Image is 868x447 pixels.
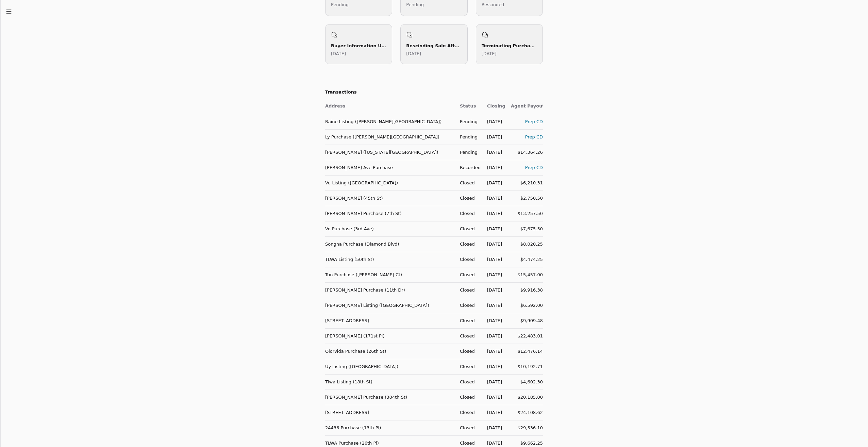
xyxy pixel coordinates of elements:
[454,206,482,221] td: Closed
[511,271,543,278] div: $15,457.00
[454,390,482,405] td: Closed
[511,241,543,248] div: $8,020.25
[476,24,543,64] a: Terminating Purchase and Sale Agreement[DATE]
[511,363,543,370] div: $10,192.71
[482,359,505,374] td: [DATE]
[325,344,454,359] td: Olorvida Purchase (26th St)
[454,252,482,267] td: Closed
[482,420,505,435] td: [DATE]
[325,374,454,390] td: Tlwa Listing (18th St)
[454,175,482,191] td: Closed
[511,424,543,431] div: $29,536.10
[325,221,454,236] td: Vo Purchase (3rd Ave)
[482,175,505,191] td: [DATE]
[325,420,454,435] td: 24436 Purchase (13th Pl)
[511,118,543,125] div: Prep CD
[454,114,482,129] td: Pending
[325,298,454,313] td: [PERSON_NAME] Listing ([GEOGRAPHIC_DATA])
[511,440,543,447] div: $9,662.25
[511,149,543,156] div: $14,364.26
[511,286,543,294] div: $9,916.38
[511,195,543,202] div: $2,750.50
[482,390,505,405] td: [DATE]
[511,332,543,340] div: $22,483.01
[482,114,505,129] td: [DATE]
[454,236,482,252] td: Closed
[406,42,462,49] div: Rescinding Sale After Inspection
[511,133,543,140] div: Prep CD
[454,374,482,390] td: Closed
[325,160,454,175] td: [PERSON_NAME] Ave Purchase
[331,42,386,49] div: Buyer Information Update Request
[325,129,454,145] td: Ly Purchase ([PERSON_NAME][GEOGRAPHIC_DATA])
[325,89,543,96] h2: Transactions
[482,206,505,221] td: [DATE]
[511,409,543,416] div: $24,108.62
[511,164,543,171] div: Prep CD
[482,129,505,145] td: [DATE]
[406,1,462,8] p: Pending
[482,328,505,344] td: [DATE]
[511,179,543,186] div: $6,210.31
[325,145,454,160] td: [PERSON_NAME] ([US_STATE][GEOGRAPHIC_DATA])
[511,210,543,217] div: $13,257.50
[325,24,392,64] a: Buyer Information Update Request[DATE]
[454,313,482,328] td: Closed
[454,221,482,236] td: Closed
[454,405,482,420] td: Closed
[482,267,505,282] td: [DATE]
[511,302,543,309] div: $6,592.00
[482,282,505,298] td: [DATE]
[454,328,482,344] td: Closed
[325,390,454,405] td: [PERSON_NAME] Purchase (304th St)
[482,51,497,56] time: Monday, May 26, 2025 at 6:01:10 PM
[482,252,505,267] td: [DATE]
[331,51,346,56] time: Wednesday, July 16, 2025 at 9:11:36 PM
[482,405,505,420] td: [DATE]
[325,175,454,191] td: Vu Listing ([GEOGRAPHIC_DATA])
[325,405,454,420] td: [STREET_ADDRESS]
[482,344,505,359] td: [DATE]
[325,191,454,206] td: [PERSON_NAME] (45th St)
[325,99,454,114] th: Address
[331,1,386,8] p: Pending
[505,99,543,114] th: Agent Payout
[325,236,454,252] td: Songha Purchase (Diamond Blvd)
[511,394,543,401] div: $20,185.00
[454,267,482,282] td: Closed
[482,1,537,8] p: Rescinded
[511,225,543,232] div: $7,675.50
[454,298,482,313] td: Closed
[482,191,505,206] td: [DATE]
[482,374,505,390] td: [DATE]
[454,129,482,145] td: Pending
[511,378,543,385] div: $4,602.30
[454,99,482,114] th: Status
[511,348,543,355] div: $12,476.14
[482,145,505,160] td: [DATE]
[325,267,454,282] td: Tun Purchase ([PERSON_NAME] Ct)
[511,256,543,263] div: $4,474.25
[454,359,482,374] td: Closed
[325,359,454,374] td: Uy Listing ([GEOGRAPHIC_DATA])
[454,191,482,206] td: Closed
[454,145,482,160] td: Pending
[511,317,543,324] div: $9,909.48
[325,313,454,328] td: [STREET_ADDRESS]
[406,51,421,56] time: Wednesday, May 28, 2025 at 1:54:22 PM
[482,236,505,252] td: [DATE]
[325,206,454,221] td: [PERSON_NAME] Purchase (7th St)
[482,42,537,49] div: Terminating Purchase and Sale Agreement
[482,99,505,114] th: Closing
[454,420,482,435] td: Closed
[454,344,482,359] td: Closed
[482,160,505,175] td: [DATE]
[454,282,482,298] td: Closed
[454,160,482,175] td: Recorded
[482,298,505,313] td: [DATE]
[325,114,454,129] td: Raine Listing ([PERSON_NAME][GEOGRAPHIC_DATA])
[325,282,454,298] td: [PERSON_NAME] Purchase (11th Dr)
[482,313,505,328] td: [DATE]
[325,252,454,267] td: TLWA Listing (50th St)
[400,24,467,64] a: Rescinding Sale After Inspection[DATE]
